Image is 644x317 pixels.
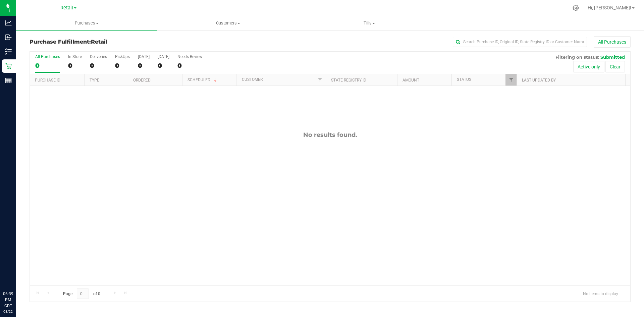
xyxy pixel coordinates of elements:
a: Customer [242,77,263,82]
span: No items to display [578,288,624,299]
button: Active only [573,61,604,72]
span: Retail [60,5,73,11]
div: 0 [68,62,82,69]
input: Search Purchase ID, Original ID, State Registry ID or Customer Name... [453,37,587,47]
inline-svg: Retail [5,63,12,69]
span: Submitted [600,54,625,60]
p: 06:39 PM CDT [3,291,13,309]
a: Scheduled [187,77,218,82]
button: All Purchases [594,36,631,48]
iframe: Resource center unread badge [20,262,28,270]
a: Filter [315,74,326,86]
a: Purchase ID [35,78,60,83]
span: Retail [91,39,107,45]
a: Ordered [133,78,151,83]
span: Purchases [16,20,157,26]
div: 0 [158,62,169,69]
inline-svg: Inbound [5,34,12,41]
div: 0 [90,62,107,69]
a: State Registry ID [331,78,366,83]
span: Filtering on status: [555,54,599,60]
span: Customers [158,20,298,26]
iframe: Resource center [7,263,27,283]
div: Needs Review [177,54,202,59]
button: Clear [605,61,625,72]
p: 08/22 [3,309,13,314]
a: Last Updated By [522,78,556,83]
div: Deliveries [90,54,107,59]
div: [DATE] [138,54,150,59]
a: Status [457,77,471,82]
inline-svg: Reports [5,77,12,84]
span: Tills [299,20,439,26]
div: No results found. [30,131,630,139]
span: Page of 0 [57,288,106,299]
a: Customers [157,16,299,30]
div: [DATE] [158,54,169,59]
div: 0 [177,62,202,69]
div: 0 [138,62,150,69]
div: In Store [68,54,82,59]
span: Hi, [PERSON_NAME]! [588,5,631,10]
div: 0 [35,62,60,69]
a: Tills [299,16,440,30]
inline-svg: Inventory [5,48,12,55]
a: Type [90,78,99,83]
inline-svg: Analytics [5,19,12,26]
div: PickUps [115,54,130,59]
div: Manage settings [572,5,580,11]
div: All Purchases [35,54,60,59]
a: Amount [402,78,419,83]
h3: Purchase Fulfillment: [30,39,230,45]
a: Filter [505,74,517,86]
div: 0 [115,62,130,69]
a: Purchases [16,16,157,30]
